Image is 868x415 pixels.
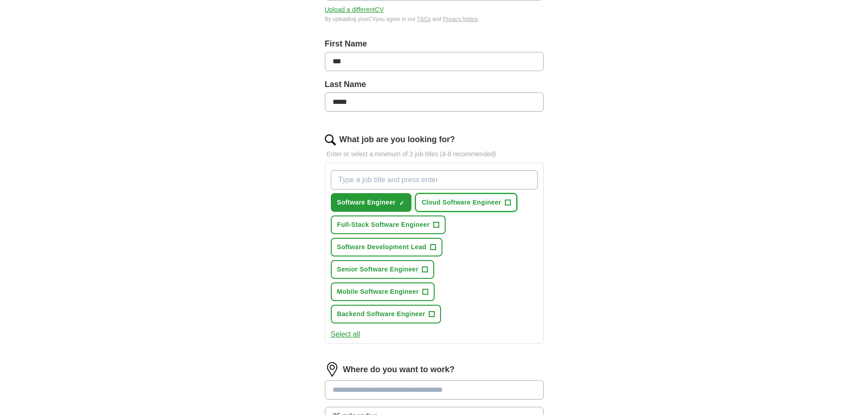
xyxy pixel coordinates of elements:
[331,305,442,323] button: Backend Software Engineer
[343,364,455,376] label: Where do you want to work?
[337,309,426,319] span: Backend Software Engineer
[325,134,336,145] img: search.png
[325,5,384,15] button: Upload a differentCV
[339,133,455,146] label: What job are you looking for?
[331,238,442,256] button: Software Development Lead
[417,16,431,22] a: T&Cs
[337,287,419,297] span: Mobile Software Engineer
[399,200,405,207] span: ✓
[325,149,544,159] p: Enter or select a minimum of 3 job titles (4-8 recommended)
[325,15,544,23] div: By uploading your CV you agree to our and .
[325,78,544,91] label: Last Name
[331,260,435,279] button: Senior Software Engineer
[337,198,396,207] span: Software Engineer
[331,215,446,234] button: Full-Stack Software Engineer
[331,193,412,212] button: Software Engineer✓
[331,329,360,340] button: Select all
[331,282,435,301] button: Mobile Software Engineer
[325,362,339,377] img: location.png
[443,16,478,22] a: Privacy Notice
[337,265,419,274] span: Senior Software Engineer
[325,38,544,50] label: First Name
[421,198,501,207] span: Cloud Software Engineer
[331,170,538,190] input: Type a job title and press enter
[337,242,426,252] span: Software Development Lead
[337,220,430,230] span: Full-Stack Software Engineer
[415,193,517,212] button: Cloud Software Engineer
